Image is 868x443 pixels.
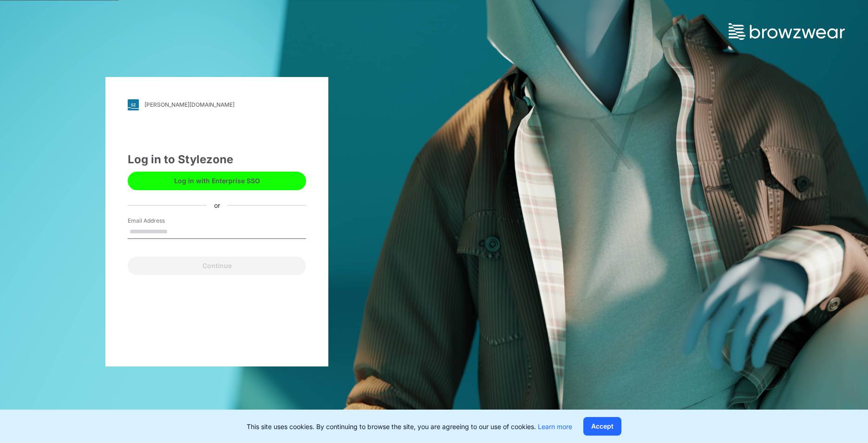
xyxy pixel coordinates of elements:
p: This site uses cookies. By continuing to browse the site, you are agreeing to our use of cookies. [247,422,572,431]
button: Log in with Enterprise SSO [128,172,306,190]
img: svg+xml;base64,PHN2ZyB3aWR0aD0iMjgiIGhlaWdodD0iMjgiIHZpZXdCb3g9IjAgMCAyOCAyOCIgZmlsbD0ibm9uZSIgeG... [128,99,139,110]
label: Email Address [128,217,193,225]
a: Learn more [538,423,572,430]
div: [PERSON_NAME][DOMAIN_NAME] [144,101,235,108]
div: or [207,200,228,210]
a: [PERSON_NAME][DOMAIN_NAME] [128,99,306,110]
button: Accept [583,417,621,436]
div: Log in to Stylezone [128,151,306,168]
img: browzwear-logo.73288ffb.svg [729,23,845,40]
